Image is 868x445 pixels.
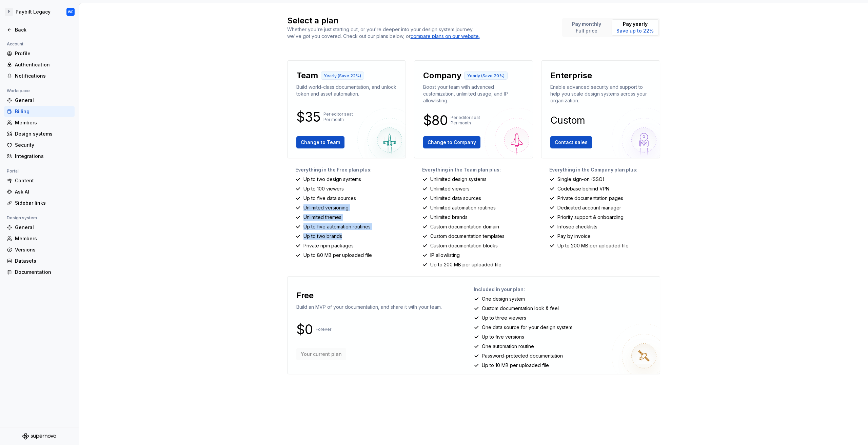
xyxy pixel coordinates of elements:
[15,224,72,231] div: General
[482,305,559,312] p: Custom documentation look & feel
[68,9,73,15] div: WF
[430,223,499,230] p: Custom documentation domain
[422,166,533,173] p: Everything in the Team plan plus:
[430,242,498,249] p: Custom documentation blocks
[482,315,526,321] p: Up to three viewers
[15,130,72,137] div: Design systems
[572,27,601,34] p: Full price
[474,286,654,293] p: Included in your plan:
[303,185,344,192] p: Up to 100 viewers
[1,4,77,19] button: PPaybilt LegacyWF
[296,70,318,81] p: Team
[557,176,605,183] p: Single sign-on (SSO)
[4,24,75,35] a: Back
[15,119,72,126] div: Members
[616,21,654,27] p: Pay yearly
[295,166,406,173] p: Everything in the Free plan plus:
[557,204,621,211] p: Dedicated account manager
[4,198,75,208] a: Sidebar links
[4,40,26,48] div: Account
[15,246,72,253] div: Versions
[423,84,524,104] p: Boost your team with advanced customization, unlimited usage, and IP allowlisting.
[555,139,588,146] span: Contact sales
[430,185,470,192] p: Unlimited viewers
[324,73,361,79] p: Yearly (Save 22%)
[557,214,624,221] p: Priority support & onboarding
[612,19,659,36] button: Pay yearlySave up to 22%
[430,252,460,259] p: IP allowlisting
[4,70,75,81] a: Notifications
[4,87,33,95] div: Workspace
[15,142,72,148] div: Security
[430,233,505,240] p: Custom documentation templates
[5,8,13,16] div: P
[550,70,592,81] p: Enterprise
[482,352,563,359] p: Password-protected documentation
[303,214,341,221] p: Unlimited themes
[616,27,654,34] p: Save up to 22%
[4,128,75,139] a: Design systems
[4,48,75,59] a: Profile
[557,233,591,240] p: Pay by invoice
[287,15,554,26] h2: Select a plan
[563,19,610,36] button: Pay monthlyFull price
[15,177,72,184] div: Content
[430,195,481,202] p: Unlimited data sources
[303,195,356,202] p: Up to five data sources
[572,21,601,27] p: Pay monthly
[15,108,72,115] div: Billing
[4,167,21,175] div: Portal
[15,235,72,242] div: Members
[296,290,314,301] p: Free
[316,327,331,332] p: Forever
[4,244,75,255] a: Versions
[430,204,496,211] p: Unlimited automation routines
[4,140,75,150] a: Security
[428,139,476,146] span: Change to Company
[287,26,484,40] div: Whether you're just starting out, or you're deeper into your design system journey, we've got you...
[16,8,51,15] div: Paybilt Legacy
[323,112,353,122] p: Per editor seat Per month
[423,136,480,148] button: Change to Company
[482,362,549,369] p: Up to 10 MB per uploaded file
[557,223,597,230] p: Infosec checklists
[549,166,660,173] p: Everything in the Company plan plus:
[557,195,623,202] p: Private documentation pages
[303,176,361,183] p: Up to two design systems
[467,73,505,79] p: Yearly (Save 20%)
[15,61,72,68] div: Authentication
[557,242,629,249] p: Up to 200 MB per uploaded file
[15,200,72,206] div: Sidebar links
[482,333,524,340] p: Up to five versions
[550,84,651,104] p: Enable advanced security and support to help you scale design systems across your organization.
[296,84,397,97] p: Build world-class documentation, and unlock token and asset automation.
[4,151,75,162] a: Integrations
[430,261,501,268] p: Up to 200 MB per uploaded file
[550,136,592,148] button: Contact sales
[482,296,525,302] p: One design system
[296,113,321,121] p: $35
[15,26,72,33] div: Back
[303,204,349,211] p: Unlimited versioning
[451,115,480,126] p: Per editor seat Per month
[4,233,75,244] a: Members
[411,33,480,40] a: compare plans on our website.
[15,97,72,104] div: General
[22,433,56,440] svg: Supernova Logo
[15,153,72,160] div: Integrations
[4,106,75,117] a: Billing
[296,304,442,310] p: Build an MVP of your documentation, and share it with your team.
[15,50,72,57] div: Profile
[4,186,75,197] a: Ask AI
[4,222,75,233] a: General
[4,214,40,222] div: Design system
[296,136,344,148] button: Change to Team
[423,70,461,81] p: Company
[301,139,340,146] span: Change to Team
[15,73,72,79] div: Notifications
[4,95,75,106] a: General
[15,269,72,276] div: Documentation
[550,116,585,124] p: Custom
[482,343,534,350] p: One automation routine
